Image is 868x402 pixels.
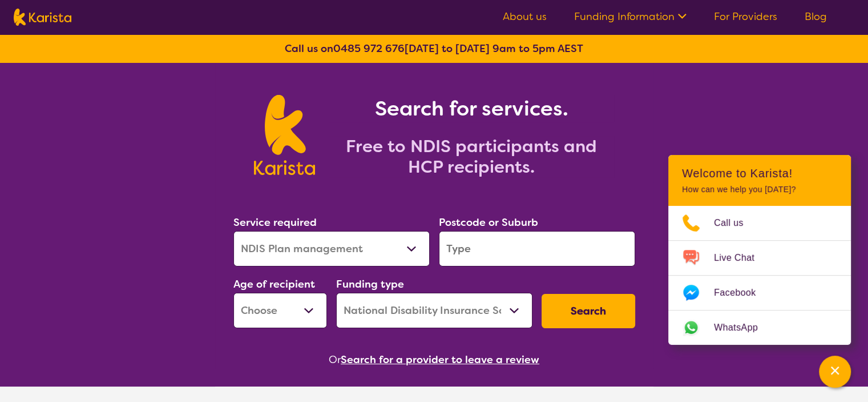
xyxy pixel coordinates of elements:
[329,351,341,368] span: Or
[329,136,614,177] h2: Free to NDIS participants and HCP recipients.
[336,277,404,291] label: Funding type
[254,95,315,175] img: Karista logo
[714,10,777,23] a: For Providers
[285,42,583,55] b: Call us on [DATE] to [DATE] 9am to 5pm AEST
[574,10,687,23] a: Funding Information
[668,311,851,345] a: Web link opens in a new tab.
[805,10,827,23] a: Blog
[714,214,757,232] span: Call us
[233,277,315,291] label: Age of recipient
[682,166,837,180] h2: Welcome to Karista!
[819,356,851,388] button: Channel Menu
[682,185,837,194] p: How can we help you [DATE]?
[329,95,614,122] h1: Search for services.
[542,294,635,328] button: Search
[439,216,538,229] label: Postcode or Suburb
[714,284,769,301] span: Facebook
[714,249,768,266] span: Live Chat
[14,9,71,26] img: Karista logo
[503,10,547,23] a: About us
[341,351,539,368] button: Search for a provider to leave a review
[668,155,851,345] div: Channel Menu
[333,42,405,55] a: 0485 972 676
[714,319,772,336] span: WhatsApp
[233,216,317,229] label: Service required
[668,206,851,345] ul: Choose channel
[439,231,635,266] input: Type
